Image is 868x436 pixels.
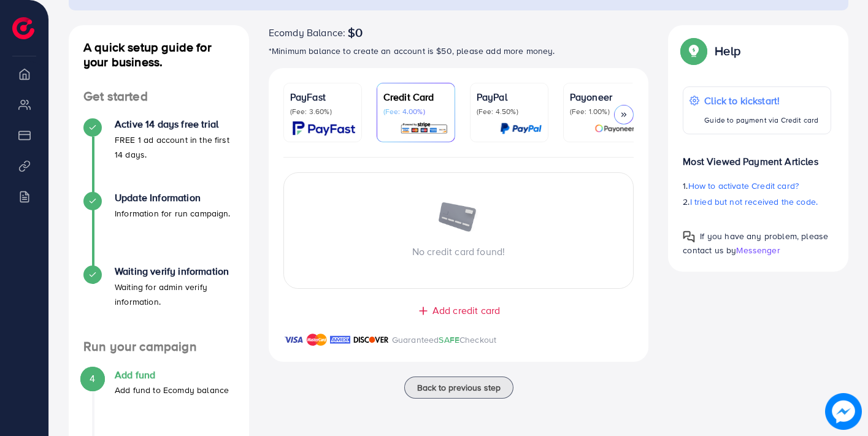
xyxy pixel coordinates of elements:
[704,113,818,128] p: Guide to payment via Credit card
[736,244,780,256] span: Messenger
[330,332,350,347] img: brand
[477,107,542,117] p: (Fee: 4.50%)
[115,266,234,277] h4: Waiting verify information
[690,196,818,208] span: I tried but not received the code.
[500,121,542,136] img: card
[269,44,649,58] p: *Minimum balance to create an account is $50, please add more money.
[437,202,480,234] img: image
[269,25,345,40] span: Ecomdy Balance:
[683,231,695,243] img: Popup guide
[477,90,542,104] p: PayPal
[439,334,459,346] span: SAFE
[115,118,234,130] h4: Active 14 days free trial
[683,178,831,193] p: 1.
[704,93,818,108] p: Click to kickstart!
[69,192,249,266] li: Update Information
[69,266,249,339] li: Waiting verify information
[69,89,249,104] h4: Get started
[432,304,500,318] span: Add credit card
[715,44,740,58] p: Help
[69,40,249,69] h4: A quick setup guide for your business.
[69,118,249,192] li: Active 14 days free trial
[683,230,828,256] span: If you have any problem, please contact us by
[307,332,327,347] img: brand
[570,107,635,117] p: (Fee: 1.00%)
[688,180,799,192] span: How to activate Credit card?
[115,369,229,381] h4: Add fund
[570,90,635,104] p: Payoneer
[404,377,513,399] button: Back to previous step
[283,332,304,347] img: brand
[115,132,234,162] p: FREE 1 ad account in the first 14 days.
[69,339,249,354] h4: Run your campaign
[290,107,355,117] p: (Fee: 3.60%)
[115,192,231,204] h4: Update Information
[383,107,448,117] p: (Fee: 4.00%)
[383,90,448,104] p: Credit Card
[284,244,634,259] p: No credit card found!
[683,40,705,62] img: Popup guide
[90,372,95,386] span: 4
[417,381,501,394] span: Back to previous step
[115,280,234,309] p: Waiting for admin verify information.
[290,90,355,104] p: PayFast
[12,17,34,39] img: logo
[594,121,635,136] img: card
[683,144,831,169] p: Most Viewed Payment Articles
[115,206,231,221] p: Information for run campaign.
[293,121,355,136] img: card
[115,383,229,397] p: Add fund to Ecomdy balance
[392,332,497,347] p: Guaranteed Checkout
[348,25,363,40] span: $0
[825,393,862,430] img: image
[353,332,389,347] img: brand
[683,194,831,209] p: 2.
[400,121,448,136] img: card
